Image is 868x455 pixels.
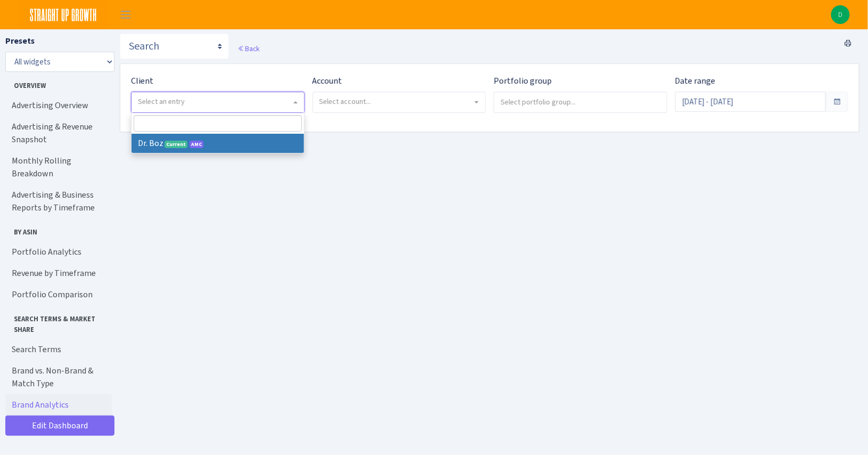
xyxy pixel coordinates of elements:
label: Client [131,75,153,87]
span: Select an entry [138,96,185,107]
a: Brand vs. Non-Brand & Match Type [5,360,112,394]
label: Account [313,75,342,87]
a: Advertising & Business Reports by Timeframe [5,184,112,218]
span: Overview [6,76,111,91]
label: Date range [675,75,716,87]
label: Presets [5,35,35,47]
input: Select portfolio group... [494,92,666,111]
a: Revenue by Timeframe [5,263,112,284]
a: Back [238,44,259,53]
a: D [831,5,850,24]
a: Brand Analytics [5,394,112,416]
span: Amazon Marketing Cloud [190,141,203,148]
span: By ASIN [6,223,111,237]
a: Portfolio Comparison [5,284,112,305]
span: Search Terms & Market Share [6,310,111,334]
a: Search Terms [5,339,112,360]
a: Portfolio Analytics [5,241,112,263]
span: Select account... [320,96,371,107]
img: Dr. Boz [831,5,850,24]
button: Toggle navigation [112,6,139,23]
span: Current [165,141,187,148]
li: Dr. Boz [132,134,304,153]
label: Portfolio group [494,75,552,87]
a: Monthly Rolling Breakdown [5,150,112,184]
a: Edit Dashboard [5,416,114,436]
a: Advertising & Revenue Snapshot [5,116,112,150]
a: Advertising Overview [5,95,112,116]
